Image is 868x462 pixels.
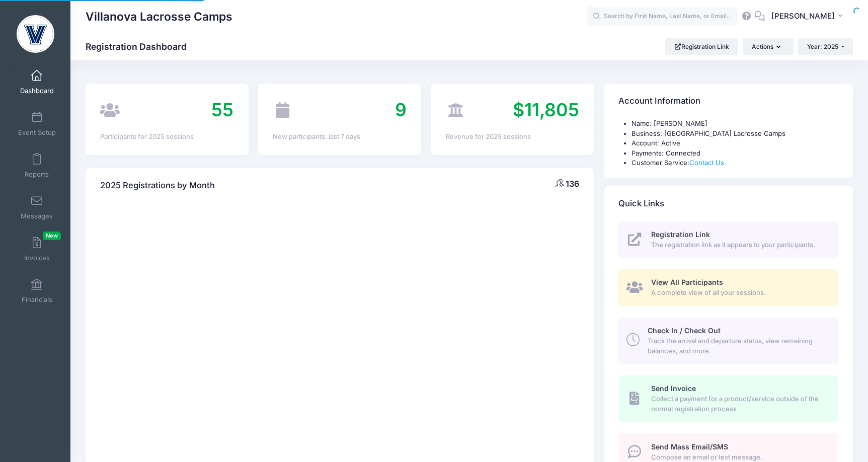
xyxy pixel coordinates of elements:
[395,99,407,121] span: 9
[632,119,838,129] li: Name: [PERSON_NAME]
[18,128,56,137] span: Event Setup
[13,148,61,183] a: Reports
[632,129,838,139] li: Business: [GEOGRAPHIC_DATA] Lacrosse Camps
[618,221,838,258] a: Registration Link The registration link as it appears to your participants.
[13,106,61,141] a: Event Setup
[211,99,233,121] span: 55
[618,87,700,116] h4: Account Information
[651,384,696,393] span: Send Invoice
[651,394,827,414] span: Collect a payment for a product/service outside of the normal registration process
[20,87,54,95] span: Dashboard
[651,278,723,286] span: View All Participants
[566,179,579,189] span: 136
[17,15,54,53] img: Villanova Lacrosse Camps
[618,269,838,306] a: View All Participants A complete view of all your sessions.
[24,254,50,262] span: Invoices
[648,336,827,356] span: Track the arrival and departure status, view remaining balances, and more.
[13,273,61,309] a: Financials
[651,288,827,298] span: A complete view of all your sessions.
[22,295,52,304] span: Financials
[648,326,721,335] span: Check In / Check Out
[632,148,838,159] li: Payments: Connected
[21,212,53,220] span: Messages
[807,43,838,50] span: Year: 2025
[651,240,827,250] span: The registration link as it appears to your participants.
[100,171,215,200] h4: 2025 Registrations by Month
[743,38,793,55] button: Actions
[618,189,664,218] h4: Quick Links
[100,132,233,142] div: Participants for 2025 sessions
[86,41,195,52] h1: Registration Dashboard
[13,64,61,100] a: Dashboard
[587,7,738,27] input: Search by First Name, Last Name, or Email...
[86,5,232,28] h1: Villanova Lacrosse Camps
[618,375,838,422] a: Send Invoice Collect a payment for a product/service outside of the normal registration process
[651,442,728,451] span: Send Mass Email/SMS
[632,158,838,168] li: Customer Service:
[513,99,579,121] span: $11,805
[651,230,710,239] span: Registration Link
[798,38,853,55] button: Year: 2025
[13,232,61,267] a: InvoicesNew
[765,5,853,28] button: [PERSON_NAME]
[665,38,738,55] a: Registration Link
[689,159,724,167] a: Contact Us
[43,232,61,240] span: New
[25,170,49,179] span: Reports
[632,138,838,148] li: Account: Active
[771,11,835,22] span: [PERSON_NAME]
[446,132,579,142] div: Revenue for 2025 sessions
[618,318,838,364] a: Check In / Check Out Track the arrival and departure status, view remaining balances, and more.
[273,132,406,142] div: New participants: last 7 days
[13,190,61,225] a: Messages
